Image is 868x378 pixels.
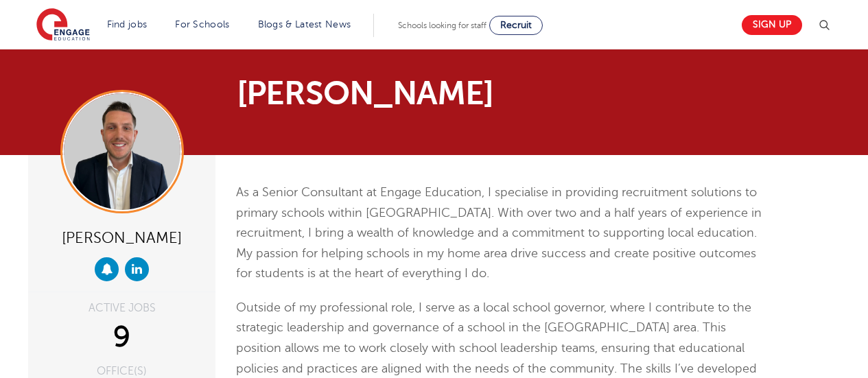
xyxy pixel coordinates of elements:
[237,77,563,110] h1: [PERSON_NAME]
[38,224,205,250] div: [PERSON_NAME]
[489,16,543,35] a: Recruit
[398,21,486,30] span: Schools looking for staff
[175,19,229,29] a: For Schools
[258,19,351,29] a: Blogs & Latest News
[236,182,771,284] p: As a Senior Consultant at Engage Education, I specialise in providing recruitment solutions to pr...
[107,19,148,29] a: Find jobs
[742,15,802,35] a: Sign up
[36,8,90,43] img: Engage Education
[38,303,205,314] div: ACTIVE JOBS
[38,320,205,355] div: 9
[38,366,205,377] div: OFFICE(S)
[500,20,532,30] span: Recruit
